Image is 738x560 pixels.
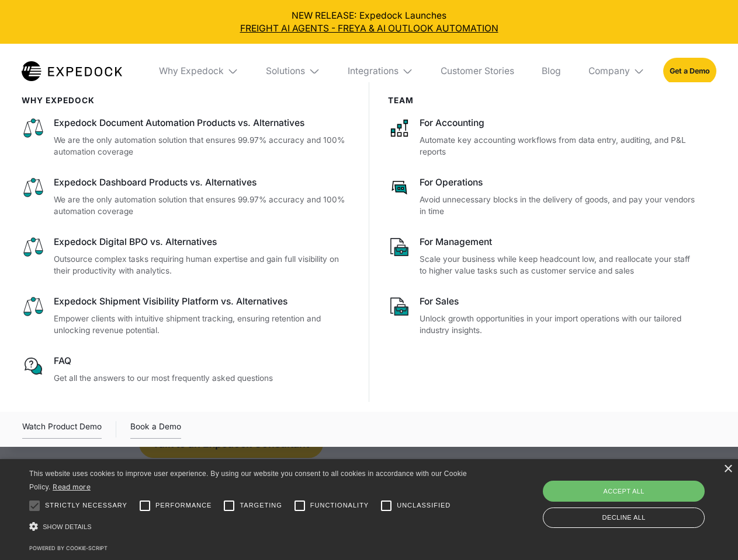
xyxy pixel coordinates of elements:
a: Powered by cookie-script [29,545,108,551]
div: Expedock Digital BPO vs. Alternatives [54,236,351,249]
div: For Sales [420,295,698,308]
a: Book a Demo [130,420,181,439]
div: Integrations [338,44,422,99]
div: WHy Expedock [22,96,351,105]
a: open lightbox [22,420,102,439]
div: For Accounting [420,117,698,129]
div: For Operations [420,176,698,189]
div: Watch Product Demo [22,420,102,439]
p: Outsource complex tasks requiring human expertise and gain full visibility on their productivity ... [54,253,351,277]
a: Read more [53,482,91,491]
div: NEW RELEASE: Expedock Launches [9,9,729,35]
a: Customer Stories [431,44,523,99]
a: Get a Demo [663,58,716,84]
span: Performance [155,501,212,510]
span: Functionality [310,501,369,510]
div: For Management [420,236,698,249]
span: Strictly necessary [45,501,127,510]
a: Blog [532,44,570,99]
a: Expedock Document Automation Products vs. AlternativesWe are the only automation solution that en... [22,117,351,158]
a: For AccountingAutomate key accounting workflows from data entry, auditing, and P&L reports [388,117,698,158]
div: Show details [29,519,471,535]
div: FAQ [54,355,351,367]
a: FREIGHT AI AGENTS - FREYA & AI OUTLOOK AUTOMATION [9,22,729,35]
p: Unlock growth opportunities in your import operations with our tailored industry insights. [420,313,698,337]
div: Why Expedock [150,44,248,99]
p: Scale your business while keep headcount low, and reallocate your staff to higher value tasks suc... [420,253,698,277]
div: Why Expedock [159,65,224,77]
div: Expedock Dashboard Products vs. Alternatives [54,176,351,189]
a: For SalesUnlock growth opportunities in your import operations with our tailored industry insights. [388,295,698,337]
p: We are the only automation solution that ensures 99.97% accuracy and 100% automation coverage [54,194,351,218]
div: Company [579,44,654,99]
span: Unclassified [397,501,451,510]
div: Solutions [266,65,305,77]
div: Expedock Document Automation Products vs. Alternatives [54,117,351,129]
div: Company [588,65,630,77]
a: FAQGet all the answers to our most frequently asked questions [22,355,351,384]
a: Expedock Dashboard Products vs. AlternativesWe are the only automation solution that ensures 99.9... [22,176,351,218]
div: Solutions [257,44,330,99]
a: Expedock Digital BPO vs. AlternativesOutsource complex tasks requiring human expertise and gain f... [22,236,351,277]
a: Expedock Shipment Visibility Platform vs. AlternativesEmpower clients with intuitive shipment tra... [22,295,351,337]
div: Integrations [348,65,399,77]
p: Automate key accounting workflows from data entry, auditing, and P&L reports [420,134,698,158]
iframe: Chat Widget [543,434,738,560]
a: For ManagementScale your business while keep headcount low, and reallocate your staff to higher v... [388,236,698,277]
p: Get all the answers to our most frequently asked questions [54,372,351,384]
p: We are the only automation solution that ensures 99.97% accuracy and 100% automation coverage [54,134,351,158]
p: Empower clients with intuitive shipment tracking, ensuring retention and unlocking revenue potent... [54,313,351,337]
a: For OperationsAvoid unnecessary blocks in the delivery of goods, and pay your vendors in time [388,176,698,218]
span: This website uses cookies to improve user experience. By using our website you consent to all coo... [29,470,467,491]
div: Team [388,96,698,105]
span: Show details [43,523,92,530]
div: Expedock Shipment Visibility Platform vs. Alternatives [54,295,351,308]
span: Targeting [240,501,282,510]
p: Avoid unnecessary blocks in the delivery of goods, and pay your vendors in time [420,194,698,218]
